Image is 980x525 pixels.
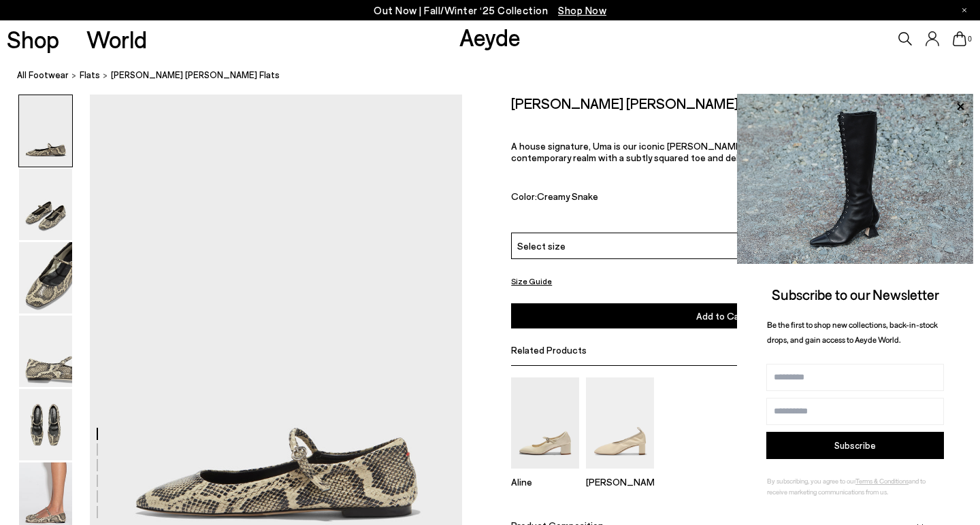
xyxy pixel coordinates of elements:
[511,95,772,112] h2: [PERSON_NAME] [PERSON_NAME] Flats
[374,2,606,19] p: Out Now | Fall/Winter ‘25 Collection
[19,242,72,314] img: Uma Mary-Janes Flats - Image 3
[586,459,654,488] a: Narissa Ruched Pumps [PERSON_NAME]
[511,377,579,468] img: Aline Leather Mary-Jane Pumps
[737,94,973,264] img: 2a6287a1333c9a56320fd6e7b3c4a9a9.jpg
[766,432,944,459] button: Subscribe
[511,303,931,328] button: Add to Cart
[19,316,72,387] img: Uma Mary-Janes Flats - Image 4
[7,27,59,51] a: Shop
[696,310,747,322] span: Add to Cart
[537,190,598,202] span: Creamy Snake
[772,286,939,303] span: Subscribe to our Newsletter
[966,35,973,43] span: 0
[17,68,69,82] a: All Footwear
[511,476,579,488] p: Aline
[19,169,72,240] img: Uma Mary-Janes Flats - Image 2
[953,31,966,46] a: 0
[80,68,100,82] a: flats
[511,344,587,356] span: Related Products
[86,27,147,51] a: World
[558,4,606,16] span: Navigate to /collections/new-in
[511,273,552,290] button: Size Guide
[511,459,579,488] a: Aline Leather Mary-Jane Pumps Aline
[17,57,980,95] nav: breadcrumb
[586,377,654,468] img: Narissa Ruched Pumps
[19,95,72,167] img: Uma Mary-Janes Flats - Image 1
[767,477,855,485] span: By subscribing, you agree to our
[511,190,729,206] div: Color:
[517,239,566,253] span: Select size
[459,22,521,51] a: Aeyde
[19,389,72,460] img: Uma Mary-Janes Flats - Image 5
[767,320,938,345] span: Be the first to shop new collections, back-in-stock drops, and gain access to Aeyde World.
[511,140,931,163] p: A house signature, Uma is our iconic [PERSON_NAME] flat. The classic style is taken to a contempo...
[111,68,280,82] span: [PERSON_NAME] [PERSON_NAME] Flats
[586,476,654,488] p: [PERSON_NAME]
[855,477,909,485] a: Terms & Conditions
[80,69,100,80] span: flats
